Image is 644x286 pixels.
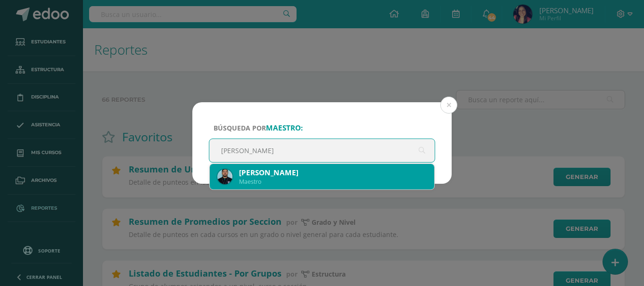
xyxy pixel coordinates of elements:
[239,178,427,186] div: Maestro
[266,123,303,133] strong: maestro:
[217,169,232,184] img: cb83c24c200120ea80b7b14cedb5cea0.png
[239,168,427,178] div: [PERSON_NAME]
[209,139,435,162] input: ej. Nicholas Alekzander, etc.
[214,123,303,132] span: Búsqueda por
[440,97,457,114] button: Close (Esc)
